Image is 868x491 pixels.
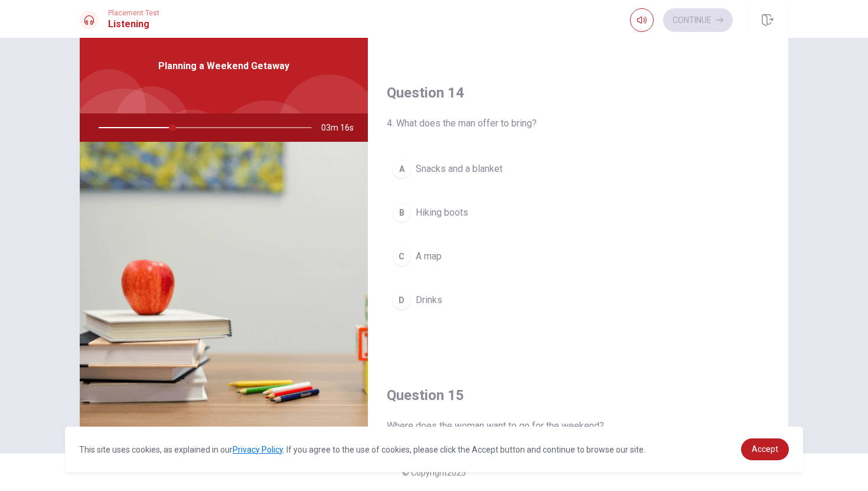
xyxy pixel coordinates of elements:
span: © Copyright 2025 [402,468,466,477]
span: Hiking boots [416,206,468,220]
span: Drinks [416,293,442,307]
button: CA map [387,242,769,271]
button: BHiking boots [387,198,769,227]
button: DDrinks [387,285,769,315]
div: A [392,160,411,178]
div: cookieconsent [65,427,803,472]
span: 4. What does the man offer to bring? [387,116,769,131]
span: This site uses cookies, as explained in our . If you agree to the use of cookies, please click th... [79,445,645,454]
span: Accept [752,444,778,454]
div: C [392,247,411,266]
span: Placement Test [108,9,159,17]
span: Planning a Weekend Getaway [158,59,289,73]
span: Snacks and a blanket [416,162,502,176]
img: Planning a Weekend Getaway [80,142,368,430]
h1: Listening [108,17,159,31]
span: Where does the woman want to go for the weekend? [387,419,769,433]
button: ASnacks and a blanket [387,154,769,184]
div: B [392,203,411,222]
a: Privacy Policy [233,445,283,454]
span: 03m 16s [321,113,363,142]
div: D [392,291,411,310]
a: dismiss cookie message [741,438,789,460]
h4: Question 14 [387,83,769,102]
span: A map [416,249,442,264]
h4: Question 15 [387,386,769,405]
